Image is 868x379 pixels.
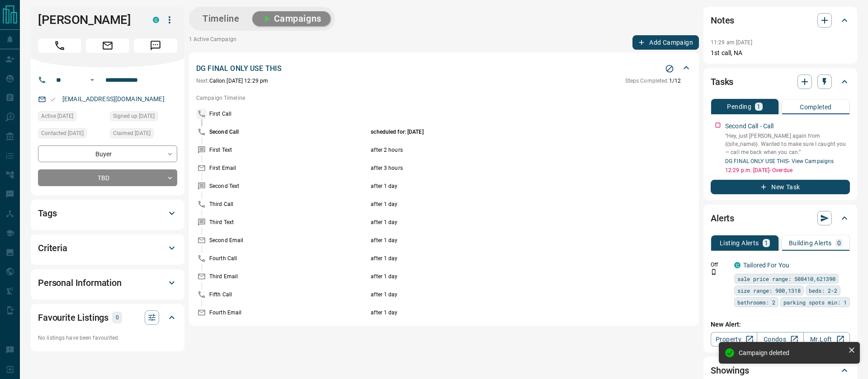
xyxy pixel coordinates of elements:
h2: Personal Information [38,276,122,290]
button: Campaigns [252,11,330,26]
a: Tailored For You [743,262,789,269]
span: Email [86,38,129,53]
p: Second Text [209,182,368,190]
span: parking spots min: 1 [783,298,847,307]
p: Off [711,261,729,269]
p: scheduled for: [DATE] [371,128,636,136]
p: 1st call, NA [711,48,850,58]
p: First Email [209,164,368,172]
p: after 2 hours [371,146,636,154]
p: Third Text [209,218,368,226]
span: beds: 2-2 [809,286,837,295]
button: Timeline [193,11,249,26]
div: Tasks [711,71,850,93]
p: Pending [727,103,751,110]
p: Completed [800,104,832,110]
a: DG FINAL ONLY USE THIS- View Campaigns [725,158,834,164]
p: DG FINAL ONLY USE THIS [196,63,282,74]
p: after 1 day [371,218,636,226]
svg: Email Valid [50,96,56,103]
h2: Notes [711,13,734,28]
div: Buyer [38,145,177,162]
div: TBD [38,169,177,186]
span: Call [38,38,81,53]
span: Next: [196,78,209,84]
h2: Favourite Listings [38,310,108,325]
p: 1 / 12 [625,77,681,85]
h2: Tasks [711,75,733,89]
div: Notes [711,9,850,31]
p: First Call [209,110,368,118]
p: Fifth Call [209,290,368,299]
div: Tue Jul 29 2025 [110,111,177,124]
p: 11:29 am [DATE] [711,39,752,46]
h2: Criteria [38,241,67,255]
div: Favourite Listings0 [38,307,177,328]
p: after 1 day [371,290,636,299]
div: Tue Jul 29 2025 [110,128,177,141]
button: Add Campaign [632,35,699,50]
div: condos.ca [734,262,741,268]
span: Message [134,38,177,53]
span: sale price range: 508410,621390 [737,274,835,283]
p: after 3 hours [371,164,636,172]
button: New Task [711,180,850,194]
div: Criteria [38,237,177,259]
p: after 1 day [371,200,636,208]
p: Campaign Timeline [196,94,692,102]
p: 0 [837,240,841,246]
p: 1 [764,240,768,246]
p: Second Email [209,236,368,244]
a: Property [711,332,757,346]
p: 0 [115,313,119,323]
div: Personal Information [38,272,177,294]
span: size range: 900,1318 [737,286,801,295]
a: Mr.Loft [803,332,850,346]
p: Second Call [209,128,368,136]
p: First Text [209,146,368,154]
button: Stop Campaign [663,62,676,75]
p: after 1 day [371,254,636,262]
h1: [PERSON_NAME] [38,13,139,27]
div: Tue Jul 29 2025 [38,128,105,141]
span: Steps Completed: [625,78,669,84]
p: New Alert: [711,320,850,329]
p: after 1 day [371,182,636,190]
a: [EMAIL_ADDRESS][DOMAIN_NAME] [62,95,165,103]
p: Third Email [209,272,368,281]
p: after 1 day [371,236,636,244]
div: DG FINAL ONLY USE THISStop CampaignNext:Callon [DATE] 12:29 pmSteps Completed:1/12 [196,61,692,87]
p: after 1 day [371,272,636,281]
p: Second Call - Call [725,122,774,131]
h2: Tags [38,206,57,220]
p: No listings have been favourited [38,334,177,342]
a: Condos [757,332,803,346]
svg: Push Notification Only [711,269,717,275]
p: after 1 day [371,309,636,317]
span: Active [DATE] [41,112,73,121]
span: Claimed [DATE] [113,129,151,138]
h2: Alerts [711,211,734,225]
p: Building Alerts [789,240,832,246]
div: Tags [38,202,177,224]
span: Signed up [DATE] [113,112,155,121]
button: Open [87,75,98,85]
p: Third Call [209,200,368,208]
p: 1 [757,103,760,110]
p: Listing Alerts [720,240,759,246]
div: Campaign deleted [739,349,844,356]
div: condos.ca [153,17,159,23]
span: bathrooms: 2 [737,298,775,307]
p: 1 Active Campaign [189,35,236,50]
h2: Showings [711,363,749,378]
p: Fourth Email [209,309,368,317]
p: 12:29 p.m. [DATE] - Overdue [725,166,850,174]
span: Contacted [DATE] [41,129,84,138]
div: Alerts [711,207,850,229]
p: “Hey, just [PERSON_NAME] again from {{site_name}}. Wanted to make sure I caught you — call me bac... [725,132,850,156]
p: Fourth Call [209,254,368,262]
div: Tue Jul 29 2025 [38,111,105,124]
p: Call on [DATE] 12:29 pm [196,77,268,85]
